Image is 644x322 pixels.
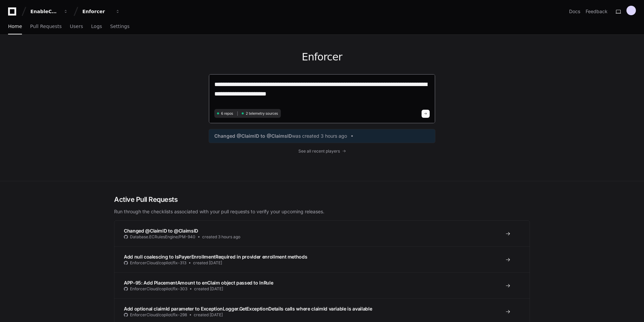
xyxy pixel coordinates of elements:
span: created [DATE] [194,312,223,318]
a: Changed @ClaimID to @ClaimsIDwas created 3 hours ago [214,133,430,139]
a: Add null coalescing to IsPayerEnrollmentRequired in provider enrollment methodsEnforcerCloud/copi... [114,246,530,272]
span: Database.ECRulesEngine/PM-940 [130,234,195,240]
h1: Enforcer [209,51,435,63]
span: See all recent players [298,149,340,154]
span: APP-95: Add PlacementAmount to enClaim object passed to InRule [124,280,273,286]
span: Home [8,24,22,28]
h2: Active Pull Requests [114,195,530,204]
span: Logs [91,24,102,28]
a: See all recent players [209,149,435,154]
p: Run through the checklists associated with your pull requests to verify your upcoming releases. [114,208,530,215]
a: Changed @ClaimID to @ClaimsIDDatabase.ECRulesEngine/PM-940created 3 hours ago [114,221,530,246]
a: Settings [110,19,129,34]
span: EnforcerCloud/copilot/fix-298 [130,312,187,318]
a: APP-95: Add PlacementAmount to enClaim object passed to InRuleEnforcerCloud/copilot/fix-303create... [114,272,530,298]
span: created [DATE] [194,286,223,292]
div: EnableComp [30,8,59,15]
a: Docs [569,8,580,15]
a: Logs [91,19,102,34]
span: Changed @ClaimID to @ClaimsID [214,133,292,139]
span: EnforcerCloud/copilot/fix-313 [130,260,186,266]
span: Add null coalescing to IsPayerEnrollmentRequired in provider enrollment methods [124,254,307,260]
span: Add optional claimId parameter to ExceptionLogger.GetExceptionDetails calls where claimId variabl... [124,306,372,312]
span: was created 3 hours ago [292,133,347,139]
span: Changed @ClaimID to @ClaimsID [124,228,198,234]
button: EnableComp [28,5,71,18]
span: Users [70,24,83,28]
span: 6 repos [221,111,233,116]
div: Enforcer [82,8,111,15]
span: Pull Requests [30,24,61,28]
span: 2 telemetry sources [246,111,278,116]
button: Enforcer [80,5,123,18]
a: Home [8,19,22,34]
span: created [DATE] [193,260,222,266]
span: Settings [110,24,129,28]
a: Users [70,19,83,34]
button: Feedback [586,8,608,15]
span: created 3 hours ago [202,234,240,240]
a: Pull Requests [30,19,61,34]
span: EnforcerCloud/copilot/fix-303 [130,286,187,292]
